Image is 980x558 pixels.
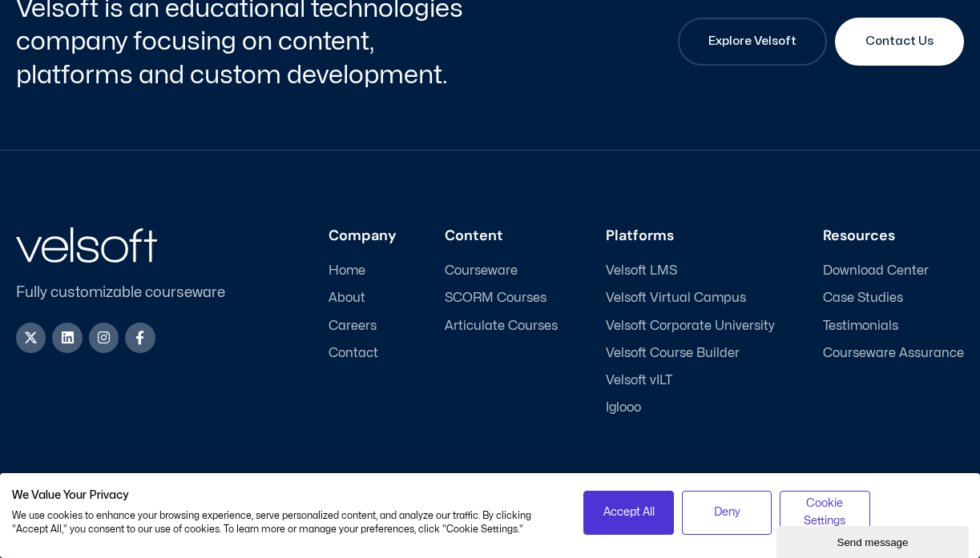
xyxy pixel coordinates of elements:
button: Adjust cookie preferences [780,491,869,535]
a: Contact Us [835,18,964,66]
a: SCORM Courses [445,291,558,306]
span: Contact [329,346,378,361]
span: Velsoft LMS [606,263,677,279]
a: Careers [329,319,397,334]
a: Courseware Assurance [823,346,964,361]
span: Explore Velsoft [708,32,797,51]
h3: Platforms [606,227,775,245]
a: Testimonials [823,319,964,334]
span: Download Center [823,263,929,279]
a: Explore Velsoft [678,18,827,66]
a: Download Center [823,263,964,279]
a: Velsoft Corporate University [606,319,775,334]
a: Case Studies [823,291,964,306]
h3: Company [329,227,397,245]
span: Courseware [445,263,518,279]
span: Cookie Settings [790,495,859,531]
span: Careers [329,319,377,334]
a: Velsoft vILT [606,373,775,388]
span: Home [329,263,365,279]
a: About [329,291,397,306]
h2: We Value Your Privacy [12,488,559,503]
span: Case Studies [823,291,903,306]
a: Contact [329,346,397,361]
h3: Content [445,227,558,245]
a: Courseware [445,263,558,279]
span: Testimonials [823,319,898,334]
iframe: chat widget [776,523,972,558]
span: Contact Us [865,32,934,51]
button: Deny all cookies [682,491,772,535]
span: Iglooo [606,400,641,415]
a: Velsoft Course Builder [606,346,775,361]
a: Iglooo [606,400,775,415]
a: Velsoft LMS [606,263,775,279]
p: We use cookies to enhance your browsing experience, serve personalized content, and analyze our t... [12,509,559,536]
button: Accept all cookies [583,491,673,535]
span: About [329,291,365,306]
a: Home [329,263,397,279]
span: Deny [714,504,740,521]
a: Velsoft Virtual Campus [606,291,775,306]
a: Articulate Courses [445,319,558,334]
p: Fully customizable courseware [16,282,252,303]
span: Velsoft Course Builder [606,346,740,361]
span: Velsoft vILT [606,373,672,388]
span: SCORM Courses [445,291,546,306]
span: Velsoft Virtual Campus [606,291,746,306]
h3: Resources [823,227,964,245]
span: Accept All [603,504,655,521]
